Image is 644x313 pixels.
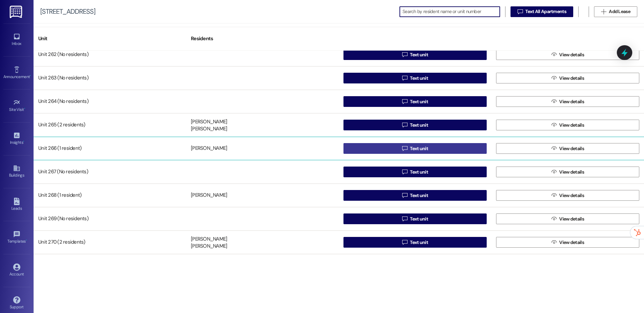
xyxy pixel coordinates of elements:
[3,294,30,312] a: Support
[551,99,556,104] i: 
[34,30,186,47] div: Unit
[34,95,186,108] div: Unit 264 (No residents)
[34,236,186,249] div: Unit 270 (2 residents)
[511,6,573,17] button: Text All Apartments
[343,213,487,224] button: Text unit
[609,8,630,15] span: Add Lease
[518,9,523,14] i: 
[343,167,487,177] button: Text unit
[559,145,584,152] span: View details
[410,239,428,246] span: Text unit
[410,169,428,176] span: Text unit
[496,213,639,224] button: View details
[496,237,639,248] button: View details
[551,169,556,175] i: 
[186,30,339,47] div: Residents
[10,6,23,18] img: ResiDesk Logo
[343,49,487,60] button: Text unit
[402,193,407,198] i: 
[3,196,30,214] a: Leads
[551,193,556,198] i: 
[30,73,31,78] span: •
[559,239,584,246] span: View details
[551,75,556,81] i: 
[402,169,407,175] i: 
[410,75,428,82] span: Text unit
[23,139,24,144] span: •
[402,7,500,16] input: Search by resident name or unit number
[594,6,637,17] button: Add Lease
[559,122,584,129] span: View details
[525,8,566,15] span: Text All Apartments
[34,48,186,61] div: Unit 262 (No residents)
[410,51,428,58] span: Text unit
[601,9,606,14] i: 
[191,243,227,250] div: [PERSON_NAME]
[3,130,30,148] a: Insights •
[34,142,186,155] div: Unit 266 (1 resident)
[402,216,407,222] i: 
[410,192,428,199] span: Text unit
[3,163,30,181] a: Buildings
[559,192,584,199] span: View details
[24,106,25,111] span: •
[402,99,407,104] i: 
[40,8,95,15] div: [STREET_ADDRESS]
[402,146,407,151] i: 
[496,143,639,154] button: View details
[402,75,407,81] i: 
[559,75,584,82] span: View details
[343,237,487,248] button: Text unit
[191,145,227,152] div: [PERSON_NAME]
[559,51,584,58] span: View details
[410,145,428,152] span: Text unit
[551,216,556,222] i: 
[34,212,186,226] div: Unit 269 (No residents)
[402,52,407,57] i: 
[34,118,186,132] div: Unit 265 (2 residents)
[191,192,227,199] div: [PERSON_NAME]
[343,143,487,154] button: Text unit
[191,126,227,133] div: [PERSON_NAME]
[551,122,556,128] i: 
[496,120,639,130] button: View details
[343,190,487,201] button: Text unit
[496,49,639,60] button: View details
[3,229,30,247] a: Templates •
[402,240,407,245] i: 
[559,169,584,176] span: View details
[496,96,639,107] button: View details
[496,190,639,201] button: View details
[496,73,639,83] button: View details
[551,240,556,245] i: 
[343,73,487,83] button: Text unit
[402,122,407,128] i: 
[559,98,584,105] span: View details
[34,189,186,202] div: Unit 268 (1 resident)
[496,167,639,177] button: View details
[559,215,584,223] span: View details
[410,122,428,129] span: Text unit
[34,71,186,85] div: Unit 263 (No residents)
[191,118,227,125] div: [PERSON_NAME]
[3,261,30,279] a: Account
[26,238,27,243] span: •
[410,98,428,105] span: Text unit
[34,165,186,179] div: Unit 267 (No residents)
[410,215,428,223] span: Text unit
[343,120,487,130] button: Text unit
[551,52,556,57] i: 
[3,31,30,49] a: Inbox
[3,97,30,115] a: Site Visit •
[343,96,487,107] button: Text unit
[551,146,556,151] i: 
[191,236,227,243] div: [PERSON_NAME]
